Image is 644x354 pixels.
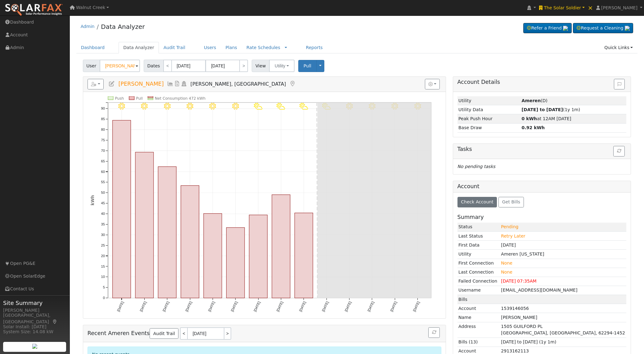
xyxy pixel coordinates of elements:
[457,259,500,268] td: First Connection
[601,5,637,10] span: [PERSON_NAME]
[523,23,572,34] a: Refer a Friend
[277,103,285,110] i: 8/26 - PartlyCloudy
[181,81,187,87] a: Login As (last 08/29/2025 7:34:35 AM)
[500,277,626,286] td: [DATE] 07:35AM
[412,301,421,312] text: [DATE]
[108,81,115,87] a: Edit User (36309)
[187,103,193,110] i: 8/22 - Clear
[500,232,626,241] td: Retry Later
[181,186,199,298] rect: onclick=""
[199,42,221,53] a: Users
[103,296,105,300] text: 0
[390,301,398,312] text: [DATE]
[457,164,495,169] i: No pending tasks
[457,105,520,114] td: Utility Data
[119,42,159,53] a: Data Analyzer
[232,103,239,110] i: 8/24 - Clear
[461,199,493,204] span: Check Account
[544,5,581,10] span: The Solar Soldier
[159,42,190,53] a: Audit Trail
[141,103,148,110] i: 8/20 - Clear
[522,107,580,112] span: (1y 1m)
[522,98,541,103] strong: ID: 1519, authorized: 08/29/25
[144,60,164,72] span: Dates
[457,268,500,277] td: Last Connection
[155,96,205,101] text: Net Consumption 472 kWh
[209,103,216,110] i: 8/23 - Clear
[428,327,440,338] button: Refresh
[457,322,500,338] td: Address
[522,107,563,112] strong: [DATE] to [DATE]
[498,197,524,207] button: Get Bills
[457,197,497,207] button: Check Account
[81,24,95,29] a: Admin
[101,170,105,174] text: 60
[600,42,637,53] a: Quick Links
[101,265,105,268] text: 15
[118,103,125,110] i: 8/19 - Clear
[32,344,37,349] img: retrieve
[5,3,63,16] img: SolarFax
[162,301,170,312] text: [DATE]
[457,250,500,259] td: Utility
[150,328,178,339] a: Audit Trail
[101,149,105,152] text: 70
[3,329,66,335] div: System Size: 14.08 kW
[118,81,164,87] span: [PERSON_NAME]
[239,60,248,72] a: >
[500,259,626,268] td: None
[457,295,500,304] td: Bills
[522,116,537,121] strong: 0 kWh
[101,107,105,110] text: 90
[298,60,317,72] button: Pull
[101,159,105,163] text: 65
[289,81,296,87] a: Map
[272,195,290,298] rect: onclick=""
[520,114,626,123] td: at 12AM [DATE]
[207,301,215,312] text: [DATE]
[367,301,375,312] text: [DATE]
[321,301,329,312] text: [DATE]
[457,183,480,189] h5: Account
[613,146,625,157] button: Refresh
[76,42,110,53] a: Dashboard
[500,338,626,347] td: [DATE] to [DATE] (1y 1m)
[269,60,295,72] button: Utility
[246,45,280,50] a: Rate Schedules
[221,42,242,53] a: Plans
[344,301,352,312] text: [DATE]
[101,202,105,205] text: 45
[101,23,145,30] a: Data Analyzer
[230,301,238,312] text: [DATE]
[500,304,626,313] td: 1539146056
[249,215,268,298] rect: onclick=""
[101,191,105,195] text: 50
[101,117,105,121] text: 85
[541,98,547,103] span: Deck
[457,241,500,250] td: First Data
[457,123,520,132] td: Base Draw
[457,313,500,322] td: Name
[52,319,58,324] a: Map
[500,313,626,322] td: [PERSON_NAME]
[500,223,626,232] td: Pending
[457,79,627,85] h5: Account Details
[3,307,66,314] div: [PERSON_NAME]
[457,286,500,295] td: Username
[304,63,311,68] span: Pull
[500,286,626,295] td: [EMAIL_ADDRESS][DOMAIN_NAME]
[3,299,66,307] span: Site Summary
[254,103,263,110] i: 8/25 - PartlyCloudy
[295,213,313,298] rect: onclick=""
[101,212,105,216] text: 40
[101,128,105,131] text: 80
[103,286,105,289] text: 5
[180,327,187,340] a: <
[76,5,105,10] span: Walnut Creek
[457,114,520,123] td: Peak Push Hour
[101,222,105,226] text: 35
[500,322,626,338] td: 1505 GUILFORD PL [GEOGRAPHIC_DATA], [GEOGRAPHIC_DATA], 62294-1452
[158,167,176,298] rect: onclick=""
[573,23,633,34] a: Request a Cleaning
[457,96,520,105] td: Utility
